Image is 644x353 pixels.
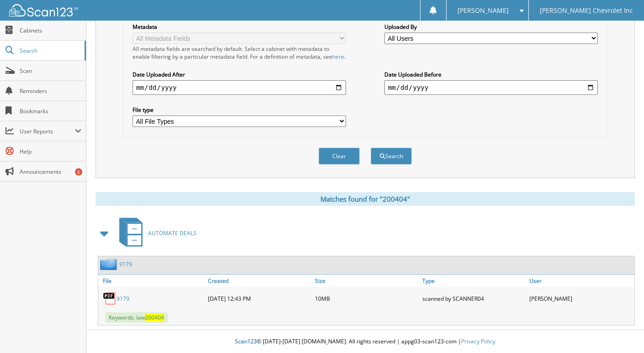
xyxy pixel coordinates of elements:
[420,289,527,308] div: scanned by SCANNER04
[148,229,197,237] span: AUTOMATE DEALS
[20,168,81,176] span: Announcements
[133,106,346,114] label: File type
[384,80,598,95] input: end
[20,27,81,34] span: Cabinets
[20,47,80,55] span: Search
[20,148,81,155] span: Help
[206,275,313,287] a: Created
[527,289,634,308] div: [PERSON_NAME]
[384,71,598,78] label: Date Uploaded Before
[371,148,412,165] button: Search
[598,309,644,353] iframe: Chat Widget
[133,45,346,61] div: All metadata fields are searched by default. Select a cabinet with metadata to enable filtering b...
[9,4,78,17] img: scan123-logo-white.svg
[461,337,495,345] a: Privacy Policy
[458,8,509,13] span: [PERSON_NAME]
[20,107,81,115] span: Bookmarks
[20,67,81,75] span: Scan
[313,275,420,287] a: Size
[119,260,132,268] a: 9179
[332,53,344,61] a: here
[98,275,206,287] a: File
[235,337,257,345] span: Scan123
[206,289,313,308] div: [DATE] 12:43 PM
[527,275,634,287] a: User
[20,127,75,135] span: User Reports
[100,259,119,270] img: folder2.png
[420,275,527,287] a: Type
[105,312,168,323] span: Keywords: law
[319,148,360,165] button: Clear
[540,8,633,13] span: [PERSON_NAME] Chevrolet Inc
[114,215,197,251] a: AUTOMATE DEALS
[133,80,346,95] input: start
[133,23,346,31] label: Metadata
[117,295,129,303] a: 9179
[384,23,598,31] label: Uploaded By
[96,192,635,206] div: Matches found for "200404"
[75,168,82,176] div: 6
[313,289,420,308] div: 10MB
[20,87,81,95] span: Reminders
[103,292,117,305] img: PDF.png
[133,71,346,78] label: Date Uploaded After
[86,331,644,353] div: © [DATE]-[DATE] [DOMAIN_NAME]. All rights reserved | appg03-scan123-com |
[145,314,164,321] span: 200404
